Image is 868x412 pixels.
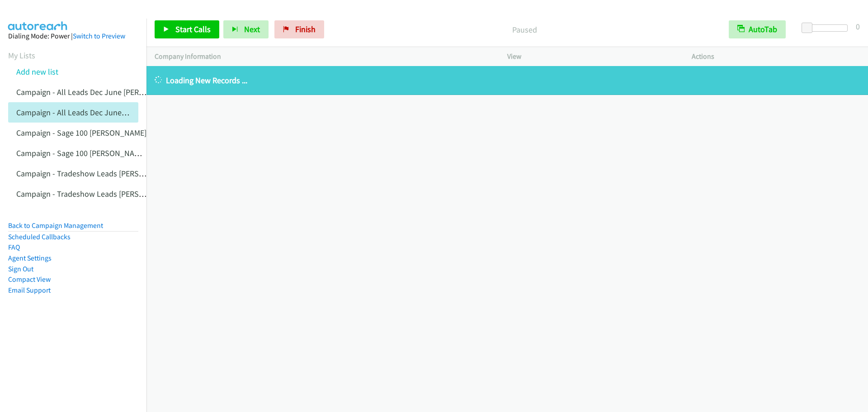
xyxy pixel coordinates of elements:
[806,24,848,32] div: Delay between calls (in seconds)
[223,20,269,38] button: Next
[16,87,180,97] a: Campaign - All Leads Dec June [PERSON_NAME]
[16,148,173,158] a: Campaign - Sage 100 [PERSON_NAME] Cloned
[155,74,860,86] p: Loading New Records ...
[274,20,324,38] a: Finish
[856,20,860,33] div: 0
[8,265,33,273] a: Sign Out
[16,66,58,77] a: Add new list
[8,221,103,230] a: Back to Campaign Management
[73,32,125,40] a: Switch to Preview
[729,20,786,38] button: AutoTab
[244,24,260,34] span: Next
[155,20,219,38] a: Start Calls
[8,31,138,42] div: Dialing Mode: Power |
[16,107,207,118] a: Campaign - All Leads Dec June [PERSON_NAME] Cloned
[8,286,51,294] a: Email Support
[8,232,71,241] a: Scheduled Callbacks
[16,168,176,179] a: Campaign - Tradeshow Leads [PERSON_NAME]
[8,254,52,262] a: Agent Settings
[692,51,860,62] p: Actions
[336,24,712,36] p: Paused
[175,24,211,34] span: Start Calls
[16,128,146,138] a: Campaign - Sage 100 [PERSON_NAME]
[155,51,491,62] p: Company Information
[295,24,316,34] span: Finish
[8,243,20,251] a: FAQ
[8,275,51,284] a: Compact View
[8,50,35,61] a: My Lists
[507,51,675,62] p: View
[16,189,202,199] a: Campaign - Tradeshow Leads [PERSON_NAME] Cloned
